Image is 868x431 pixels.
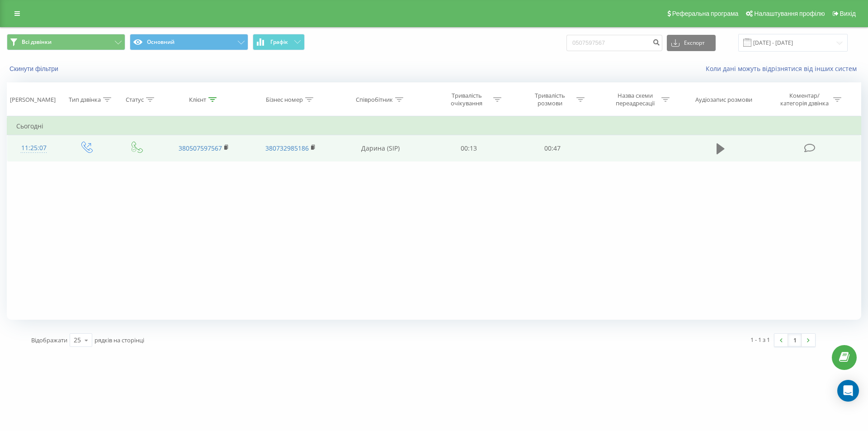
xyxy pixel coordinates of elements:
[270,39,288,45] span: Графік
[179,144,222,152] a: 380507597567
[7,34,125,50] button: Всі дзвінки
[427,135,510,161] td: 00:13
[31,336,67,344] span: Відображати
[22,38,52,46] span: Всі дзвінки
[7,117,861,135] td: Сьогодні
[510,135,594,161] td: 00:47
[126,96,144,104] div: Статус
[189,96,206,104] div: Клієнт
[94,336,144,344] span: рядків на сторінці
[69,96,101,104] div: Тип дзвінка
[265,144,309,152] a: 380732985186
[266,96,303,104] div: Бізнес номер
[7,65,63,73] button: Скинути фільтри
[356,96,393,104] div: Співробітник
[778,92,831,107] div: Коментар/категорія дзвінка
[754,10,825,17] span: Налаштування профілю
[667,35,716,51] button: Експорт
[443,92,491,107] div: Тривалість очікування
[695,96,752,104] div: Аудіозапис розмови
[10,96,56,104] div: [PERSON_NAME]
[526,92,574,107] div: Тривалість розмови
[672,10,739,17] span: Реферальна програма
[840,10,856,17] span: Вихід
[788,334,802,346] a: 1
[16,139,52,157] div: 11:25:07
[566,35,662,51] input: Пошук за номером
[837,380,859,402] div: Open Intercom Messenger
[611,92,659,107] div: Назва схеми переадресації
[74,336,81,345] div: 25
[253,34,305,50] button: Графік
[706,64,861,73] a: Коли дані можуть відрізнятися вiд інших систем
[334,135,427,161] td: Дарина (SIP)
[750,335,770,344] div: 1 - 1 з 1
[130,34,248,50] button: Основний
